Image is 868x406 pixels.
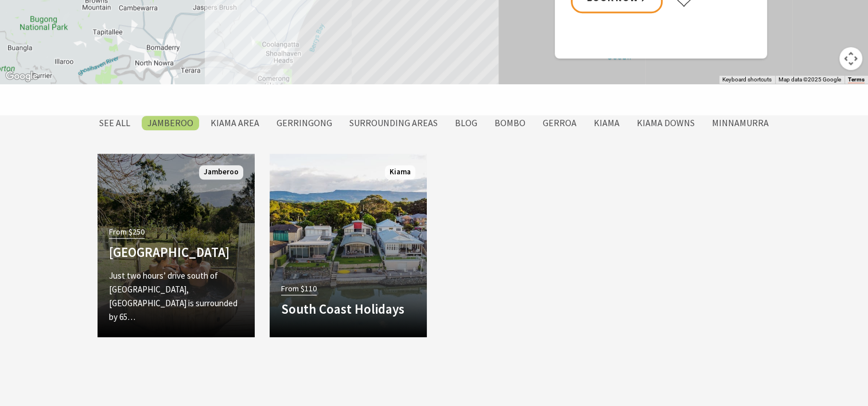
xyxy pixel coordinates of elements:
label: Kiama [588,116,625,130]
h4: [GEOGRAPHIC_DATA] [109,244,243,260]
a: Terms (opens in new tab) [848,76,865,83]
h4: South Coast Holidays [281,301,415,317]
span: From $250 [109,225,145,239]
span: Jamberoo [199,165,243,179]
a: From $250 [GEOGRAPHIC_DATA] Just two hours’ drive south of [GEOGRAPHIC_DATA], [GEOGRAPHIC_DATA] i... [98,154,255,337]
span: From $110 [281,282,317,295]
label: Gerroa [537,116,582,130]
label: Surrounding Areas [344,116,443,130]
a: Another Image Used From $110 South Coast Holidays Kiama [270,154,427,337]
label: Blog [449,116,483,130]
button: Map camera controls [839,47,862,70]
label: Bombo [489,116,531,130]
span: Map data ©2025 Google [779,76,841,83]
img: Google [3,69,41,84]
label: Minnamurra [706,116,774,130]
label: Kiama Downs [631,116,700,130]
span: Kiama [385,165,415,179]
p: Just two hours’ drive south of [GEOGRAPHIC_DATA], [GEOGRAPHIC_DATA] is surrounded by 65… [109,269,243,324]
a: Open this area in Google Maps (opens a new window) [3,69,41,84]
label: Gerringong [271,116,338,130]
label: Kiama Area [205,116,265,130]
label: SEE All [94,116,136,130]
label: Jamberoo [142,116,199,130]
button: Keyboard shortcuts [722,76,772,84]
